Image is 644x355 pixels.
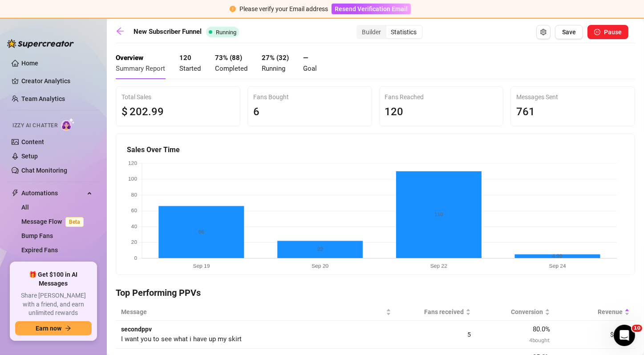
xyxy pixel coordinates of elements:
[15,291,92,318] span: Share [PERSON_NAME] with a friend, and earn unlimited rewards
[121,335,242,343] span: I want you to see what i have up my skirt
[262,54,289,62] strong: 27 % ( 32 )
[215,65,247,73] span: Completed
[122,92,235,102] div: Total Sales
[540,29,547,35] span: setting
[127,145,624,155] h5: Sales Over Time
[7,39,74,48] img: logo-BBDzfeDw.svg
[533,325,550,333] span: 80.0 %
[116,286,635,299] h4: Top Performing PPVs
[561,307,623,317] span: Revenue
[555,25,583,39] button: Save Flow
[536,25,551,39] button: Open Exit Rules
[116,303,397,321] th: Message
[12,121,57,130] span: Izzy AI Chatter
[594,29,600,35] span: pause-circle
[15,321,92,335] button: Earn nowarrow-right
[61,118,75,131] img: AI Chatter
[604,28,622,36] span: Pause
[21,218,87,225] a: Message FlowBeta
[397,303,476,321] th: Fans received
[357,26,386,38] div: Builder
[555,321,635,349] td: $88.00
[529,336,550,343] span: 4 bought
[121,307,384,317] span: Message
[21,153,38,160] a: Setup
[587,25,628,39] button: Pause
[36,325,61,332] span: Earn now
[476,303,556,321] th: Conversion
[385,105,404,118] span: 120
[179,54,191,62] strong: 120
[335,5,408,12] span: Resend Verification Email
[482,307,543,317] span: Conversion
[15,270,92,288] span: 🎁 Get $100 in AI Messages
[21,204,29,211] a: All
[332,4,411,14] button: Resend Verification Email
[12,190,19,197] span: thunderbolt
[230,6,236,12] span: exclamation-circle
[216,29,236,36] span: Running
[116,65,165,73] span: Summary Report
[239,4,328,14] div: Please verify your Email address
[402,307,464,317] span: Fans received
[21,186,85,200] span: Automations
[148,105,164,118] span: .99
[122,104,128,121] span: $
[21,95,65,102] a: Team Analytics
[134,28,202,36] strong: New Subscriber Funnel
[65,217,84,227] span: Beta
[121,326,152,333] strong: secondppv
[116,27,125,36] span: arrow-left
[632,325,642,332] span: 10
[516,92,629,102] div: Messages Sent
[21,74,93,88] a: Creator Analytics
[65,325,71,331] span: arrow-right
[614,325,635,346] iframe: Intercom live chat
[385,92,498,102] div: Fans Reached
[253,105,259,118] span: 6
[397,321,476,349] td: 5
[130,105,148,118] span: 202
[253,92,366,102] div: Fans Bought
[215,54,242,62] strong: 73 % ( 88 )
[516,105,535,118] span: 761
[21,246,58,254] a: Expired Fans
[21,232,53,239] a: Bump Fans
[21,138,44,145] a: Content
[303,54,308,62] strong: —
[116,27,129,37] a: arrow-left
[262,65,285,73] span: Running
[21,60,38,67] a: Home
[116,54,143,62] strong: Overview
[356,25,423,39] div: segmented control
[555,303,635,321] th: Revenue
[21,167,67,174] a: Chat Monitoring
[303,65,317,73] span: Goal
[562,28,576,36] span: Save
[386,26,422,38] div: Statistics
[179,65,201,73] span: Started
